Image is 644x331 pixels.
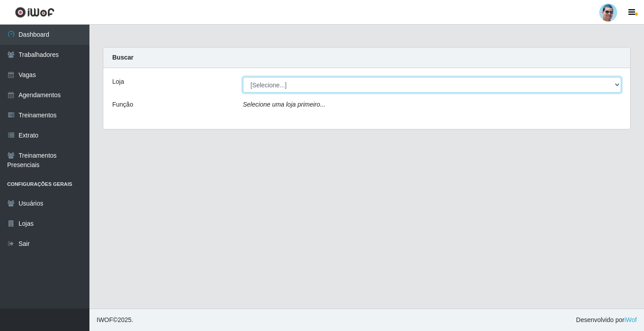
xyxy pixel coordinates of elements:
[15,7,55,18] img: CoreUI Logo
[624,316,637,323] a: iWof
[112,54,133,61] strong: Buscar
[112,100,133,109] label: Função
[97,315,133,325] span: © 2025 .
[97,316,113,323] span: IWOF
[243,101,325,108] i: Selecione uma loja primeiro...
[576,315,637,325] span: Desenvolvido por
[112,77,124,86] label: Loja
